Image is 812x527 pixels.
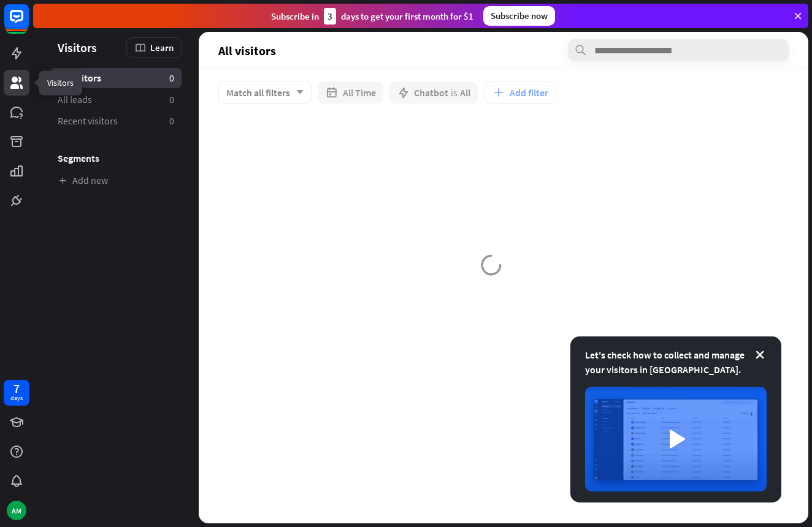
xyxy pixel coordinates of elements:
[324,8,336,25] div: 3
[58,115,118,127] span: Recent visitors
[10,5,47,42] button: Open LiveChat chat widget
[58,40,97,55] span: Visitors
[50,170,182,191] a: Add new
[169,93,174,106] aside: 0
[271,8,473,25] div: Subscribe in days to get your first month for $1
[169,72,174,85] aside: 0
[218,44,276,58] span: All visitors
[4,380,29,406] a: 7 days
[150,42,174,53] span: Learn
[585,347,767,377] div: Let's check how to collect and manage your visitors in [GEOGRAPHIC_DATA].
[50,152,182,164] h3: Segments
[50,89,182,110] a: All leads 0
[58,93,92,106] span: All leads
[483,6,555,26] div: Subscribe now
[50,111,182,131] a: Recent visitors 0
[10,394,23,403] div: days
[58,72,101,85] span: All visitors
[13,383,20,394] div: 7
[169,115,174,127] aside: 0
[7,501,26,520] div: AM
[585,387,767,491] img: image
